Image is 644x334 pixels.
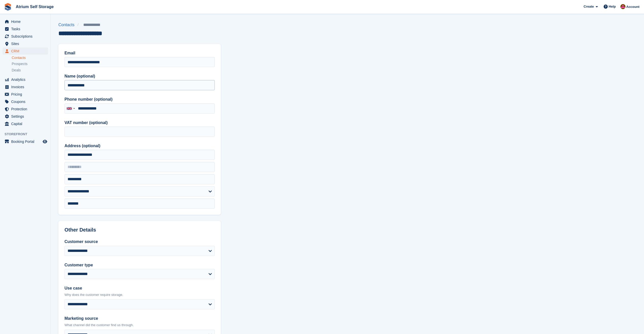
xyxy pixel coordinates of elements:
span: Account [626,4,639,9]
a: menu [3,83,48,90]
span: CRM [11,48,42,55]
a: Atrium Self Storage [14,3,56,11]
a: Contacts [12,55,48,60]
label: VAT number (optional) [64,120,215,126]
label: Customer type [64,262,215,268]
a: Contacts [58,22,77,28]
a: menu [3,25,48,33]
label: Marketing source [64,315,215,322]
span: Pricing [11,91,42,98]
span: Tasks [11,25,42,33]
a: menu [3,91,48,98]
span: Prospects [12,62,27,66]
span: Invoices [11,83,42,90]
a: Prospects [12,61,48,67]
span: Deals [12,68,21,73]
a: menu [3,48,48,55]
h2: Other Details [64,227,215,233]
a: menu [3,105,48,113]
a: Preview store [42,139,48,145]
span: Storefront [5,132,51,137]
a: menu [3,120,48,127]
div: United Kingdom: +44 [65,104,76,113]
a: menu [3,18,48,25]
label: Email [64,50,215,56]
span: Booking Portal [11,138,42,145]
p: What channel did the customer find us through. [64,323,215,328]
span: Protection [11,105,42,113]
label: Phone number (optional) [64,96,215,102]
img: Mark Rhodes [620,4,625,9]
span: Help [609,4,616,9]
a: menu [3,113,48,120]
p: Why does the customer require storage. [64,292,215,297]
a: menu [3,138,48,145]
span: Subscriptions [11,33,42,40]
span: Home [11,18,42,25]
a: menu [3,98,48,105]
a: menu [3,40,48,47]
span: Create [584,4,594,9]
label: Customer source [64,239,215,245]
span: Sites [11,40,42,47]
label: Use case [64,285,215,291]
img: stora-icon-8386f47178a22dfd0bd8f6a31ec36ba5ce8667c1dd55bd0f319d3a0aa187defe.svg [4,3,12,11]
label: Address (optional) [64,143,215,149]
nav: breadcrumbs [58,22,111,28]
span: Capital [11,120,42,127]
label: Name (optional) [64,73,215,79]
a: menu [3,76,48,83]
a: menu [3,33,48,40]
span: Settings [11,113,42,120]
span: Analytics [11,76,42,83]
a: Deals [12,68,48,73]
span: Coupons [11,98,42,105]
